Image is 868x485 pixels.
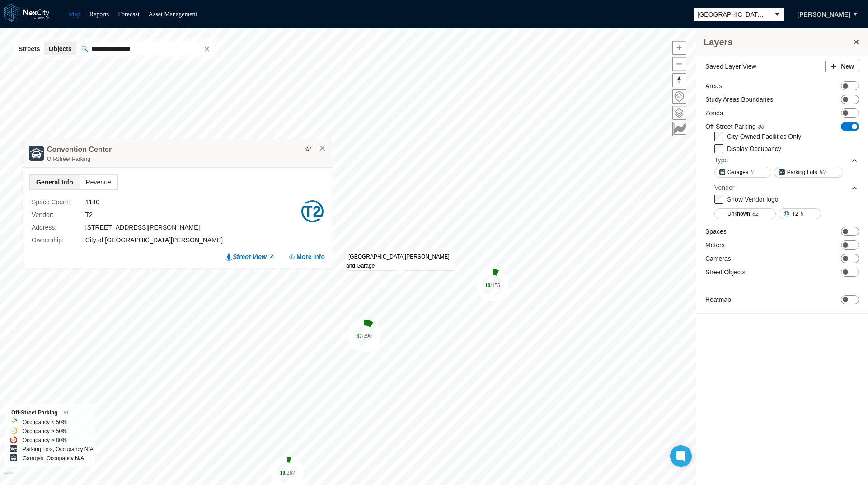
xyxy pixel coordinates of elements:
span: Unknown [727,209,750,218]
span: 8 [751,168,754,177]
label: Display Occupancy [727,145,781,152]
span: 80 [819,168,825,177]
label: Off-Street Parking [705,122,764,132]
button: Zoom out [672,57,686,71]
a: Street View [225,252,275,261]
span: General Info [30,175,80,189]
span: Street View [233,252,267,261]
label: Occupancy > 50% [23,427,67,436]
span: T2 [792,209,798,218]
div: Map marker [348,320,380,352]
span: 51 [64,410,69,415]
label: Occupancy < 50% [23,418,67,427]
h4: Convention Center [47,145,112,155]
span: 82 [752,209,758,218]
label: City-Owned Facilities Only [727,133,801,140]
label: Ownership : [32,235,85,245]
label: Occupancy > 80% [23,436,67,445]
span: [GEOGRAPHIC_DATA][PERSON_NAME] and Garage [346,254,450,269]
label: Heatmap [705,295,731,304]
a: Forecast [118,11,139,18]
div: Type [714,153,858,167]
label: Meters [705,240,725,250]
label: Cameras [705,254,731,263]
button: Zoom in [672,41,686,55]
button: Objects [44,42,76,55]
button: Close popup [319,144,327,152]
label: Vendor : [32,210,85,220]
div: Map marker [476,269,509,301]
tspan: / 267 [285,470,295,476]
button: Home [672,89,686,104]
label: Areas [705,81,722,90]
label: Study Areas Boundaries [705,95,773,104]
button: Layers management [672,106,686,120]
label: Street Objects [705,268,746,277]
div: Type [714,155,728,165]
span: Zoom in [673,41,686,54]
div: Off-Street Parking [11,408,89,418]
a: Mapbox homepage [4,472,14,482]
button: Garages8 [714,167,771,178]
img: svg%3e [305,145,311,151]
div: T2 [85,210,300,220]
button: Streets [14,42,44,55]
span: Garages [727,168,748,177]
span: [GEOGRAPHIC_DATA][PERSON_NAME] [698,10,766,19]
button: T26 [779,208,821,219]
label: Parking Lots, Occupancy N/A [23,445,94,454]
div: Off-Street Parking [47,155,327,164]
tspan: 37 [357,333,362,339]
span: Revenue [79,175,117,189]
label: Address : [32,222,85,232]
a: Reports [89,11,109,18]
span: 88 [758,124,764,130]
span: More Info [296,252,325,261]
tspan: 10 [280,470,285,476]
button: [PERSON_NAME] [788,7,860,22]
label: Spaces [705,227,727,236]
a: Map [69,11,80,18]
div: City of [GEOGRAPHIC_DATA][PERSON_NAME] [85,235,300,245]
label: Saved Layer View [705,62,756,71]
div: Vendor [714,181,858,194]
button: select [770,8,784,21]
div: [STREET_ADDRESS][PERSON_NAME] [85,222,300,232]
button: New [825,61,859,72]
span: Zoom out [673,57,686,71]
label: Garages, Occupancy N/A [23,454,84,463]
h3: Layers [704,36,852,48]
button: Unknown82 [714,208,776,219]
tspan: / 390 [362,333,371,339]
span: 6 [800,209,803,218]
button: Key metrics [672,122,686,136]
div: 1140 [85,197,300,207]
span: Reset bearing to north [673,74,686,87]
tspan: 10 [485,282,490,288]
label: Space Count : [32,197,85,207]
span: Objects [48,44,71,53]
button: More Info [288,252,325,261]
label: Show Vendor logo [727,196,779,203]
span: Streets [19,44,40,53]
label: Zones [705,108,723,118]
button: Reset bearing to north [672,73,686,87]
button: Parking Lots80 [774,167,843,178]
div: Vendor [714,183,734,192]
a: Asset Management [149,11,197,18]
span: [PERSON_NAME] [798,10,850,19]
span: New [841,62,854,71]
tspan: / 155 [490,282,500,288]
span: Parking Lots [787,168,817,177]
span: clear [201,42,213,55]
